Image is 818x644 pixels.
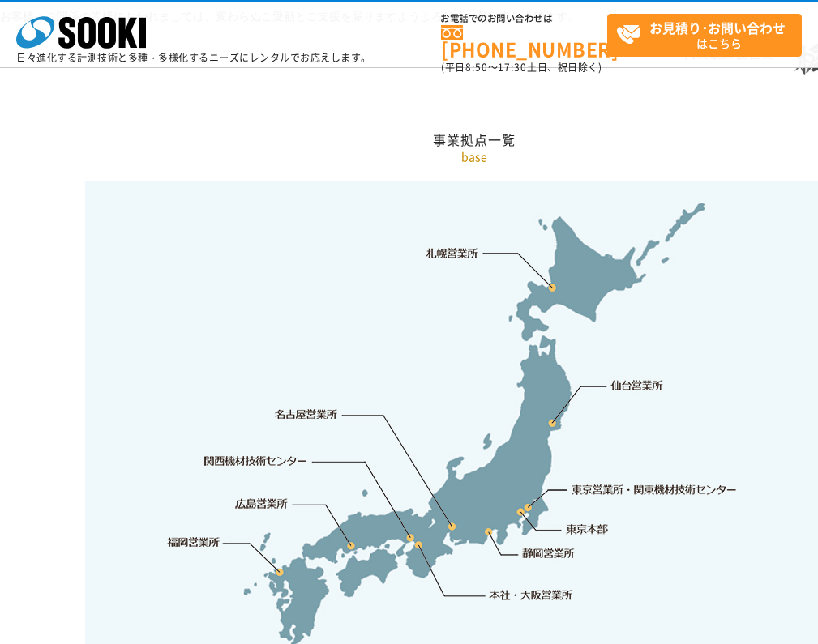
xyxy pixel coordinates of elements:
[236,495,289,511] a: 広島営業所
[204,453,307,469] a: 関西機材技術センター
[16,53,371,62] p: 日々進化する計測技術と多種・多様化するニーズにレンタルでお応えします。
[441,60,602,75] span: (平日 ～ 土日、祝日除く)
[488,586,573,603] a: 本社・大阪営業所
[607,14,802,57] a: お見積り･お問い合わせはこちら
[441,25,607,58] a: [PHONE_NUMBER]
[465,60,488,75] span: 8:50
[610,377,663,394] a: 仙台営業所
[498,60,527,75] span: 17:30
[567,522,609,538] a: 東京本部
[616,15,801,55] span: はこちら
[522,545,575,561] a: 静岡営業所
[275,407,338,423] a: 名古屋営業所
[426,245,479,261] a: 札幌営業所
[441,14,607,23] span: お電話でのお問い合わせは
[572,481,739,497] a: 東京営業所・関東機材技術センター
[649,18,786,37] strong: お見積り･お問い合わせ
[167,534,220,550] a: 福岡営業所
